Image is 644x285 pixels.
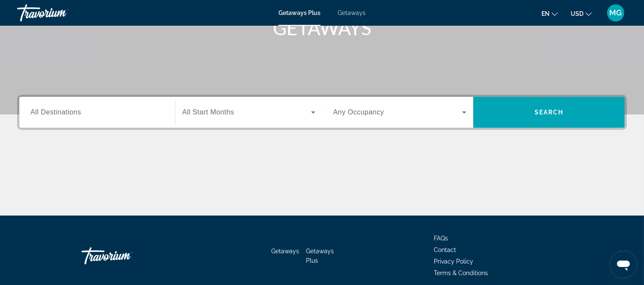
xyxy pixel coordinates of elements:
[571,7,592,20] button: Change currency
[434,246,456,253] a: Contact
[434,270,488,276] a: Terms & Conditions
[541,10,550,17] span: en
[30,108,164,118] input: Select destination
[82,243,167,269] a: Go Home
[17,2,103,24] a: Travorium
[610,251,637,278] iframe: Button to launch messaging window
[434,258,473,265] a: Privacy Policy
[306,248,334,264] a: Getaways Plus
[30,108,81,116] span: All Destinations
[610,9,622,17] span: MG
[182,108,234,116] span: All Start Months
[541,7,558,20] button: Change language
[535,109,564,116] span: Search
[605,4,627,22] button: User Menu
[571,10,584,17] span: USD
[338,9,366,16] a: Getaways
[434,235,448,242] a: FAQs
[333,108,384,116] span: Any Occupancy
[278,9,320,16] a: Getaways Plus
[473,97,625,128] button: Search
[271,248,299,255] a: Getaways
[19,97,625,128] div: Search widget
